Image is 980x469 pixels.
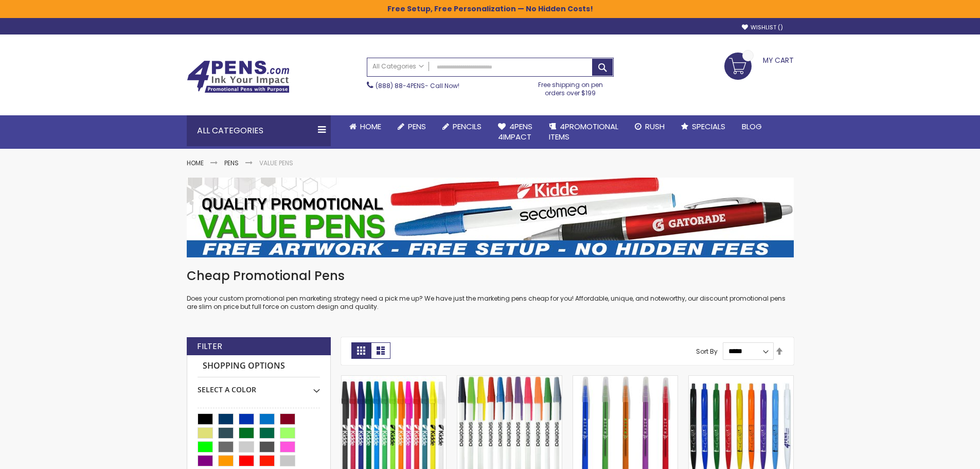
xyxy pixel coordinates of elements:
span: Pencils [453,121,482,132]
strong: Value Pens [259,159,293,167]
span: All Categories [372,62,424,71]
span: Pens [408,121,426,132]
a: Rush [627,115,673,138]
a: 4PROMOTIONALITEMS [541,115,627,149]
div: Select A Color [198,377,320,395]
a: Belfast Value Stick Pen [457,375,562,384]
a: Specials [673,115,734,138]
a: Wishlist [742,24,783,31]
label: Sort By [696,346,718,355]
a: Belfast B Value Stick Pen [342,375,446,384]
a: Home [341,115,389,138]
img: Value Pens [187,178,794,257]
div: All Categories [187,115,331,146]
strong: Shopping Options [198,355,320,377]
div: Does your custom promotional pen marketing strategy need a pick me up? We have just the marketing... [187,268,794,311]
span: Home [360,121,381,132]
a: Blog [734,115,770,138]
a: Custom Cambria Plastic Retractable Ballpoint Pen - Monochromatic Body Color [689,375,793,384]
div: Free shipping on pen orders over $199 [527,77,614,97]
a: Pens [389,115,434,138]
span: Rush [645,121,665,132]
a: All Categories [367,58,429,75]
img: 4Pens Custom Pens and Promotional Products [187,60,290,93]
a: Belfast Translucent Value Stick Pen [573,375,678,384]
span: 4Pens 4impact [498,121,532,142]
strong: Filter [197,341,222,352]
strong: Grid [351,342,371,359]
span: Specials [692,121,725,132]
a: Pens [224,159,239,167]
span: - Call Now! [376,81,459,90]
a: (888) 88-4PENS [376,81,425,90]
span: Blog [742,121,762,132]
a: 4Pens4impact [490,115,541,149]
a: Home [187,159,204,167]
a: Pencils [434,115,490,138]
h1: Cheap Promotional Pens [187,268,794,284]
span: 4PROMOTIONAL ITEMS [549,121,618,142]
